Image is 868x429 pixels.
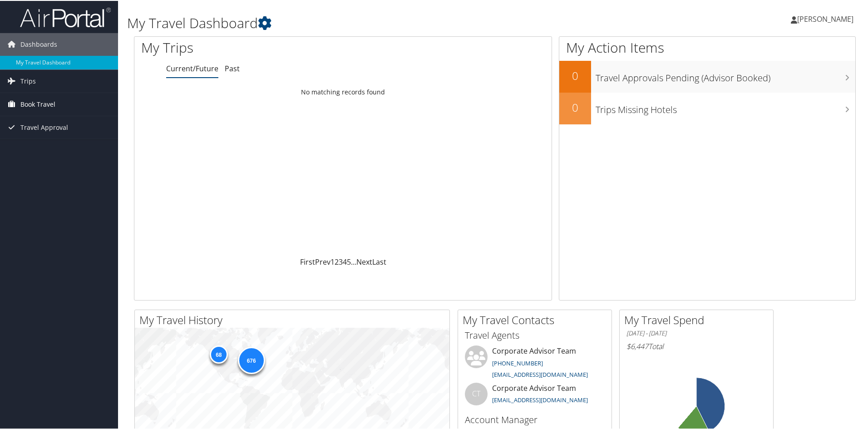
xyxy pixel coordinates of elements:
[127,13,617,32] h1: My Travel Dashboard
[460,382,609,411] li: Corporate Advisor Team
[20,6,111,27] img: airportal-logo.png
[166,63,218,73] a: Current/Future
[463,311,612,327] h2: My Travel Contacts
[559,60,855,92] a: 0Travel Approvals Pending (Advisor Booked)
[465,328,605,341] h3: Travel Agents
[492,370,588,378] a: [EMAIL_ADDRESS][DOMAIN_NAME]
[20,32,57,55] span: Dashboards
[797,13,853,23] span: [PERSON_NAME]
[237,346,265,373] div: 676
[335,256,339,266] a: 2
[791,5,863,32] a: [PERSON_NAME]
[492,358,543,366] a: [PHONE_NUMBER]
[492,395,588,403] a: [EMAIL_ADDRESS][DOMAIN_NAME]
[339,256,343,266] a: 3
[356,256,372,266] a: Next
[626,328,766,337] h6: [DATE] - [DATE]
[465,413,605,425] h3: Account Manager
[343,256,347,266] a: 4
[209,345,227,363] div: 68
[20,69,36,92] span: Trips
[347,256,351,266] a: 5
[351,256,356,266] span: …
[372,256,386,266] a: Last
[559,67,591,83] h2: 0
[300,256,315,266] a: First
[141,37,371,56] h1: My Trips
[315,256,330,266] a: Prev
[626,340,766,350] h6: Total
[626,340,648,350] span: $6,447
[465,382,488,404] div: CT
[20,115,68,138] span: Travel Approval
[139,311,449,327] h2: My Travel History
[134,83,552,99] td: No matching records found
[559,37,855,56] h1: My Action Items
[20,92,55,115] span: Book Travel
[330,256,335,266] a: 1
[225,63,240,73] a: Past
[596,98,855,115] h3: Trips Missing Hotels
[559,99,591,114] h2: 0
[596,66,855,84] h3: Travel Approvals Pending (Advisor Booked)
[559,92,855,123] a: 0Trips Missing Hotels
[460,345,609,382] li: Corporate Advisor Team
[624,311,773,327] h2: My Travel Spend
